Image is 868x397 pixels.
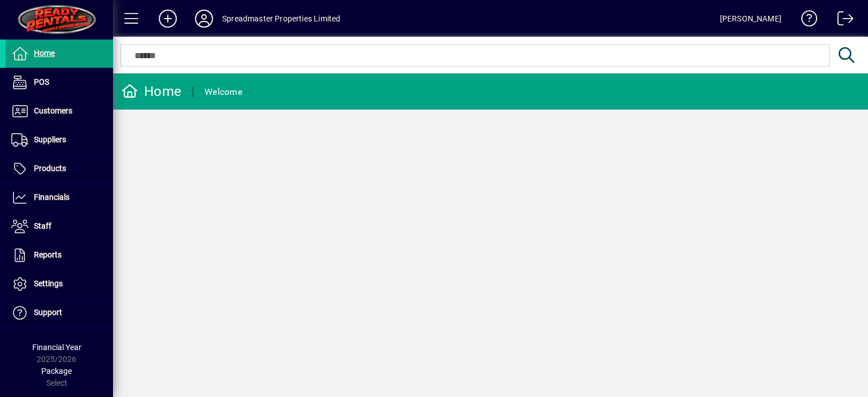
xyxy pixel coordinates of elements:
span: Home [34,49,55,58]
a: Staff [6,212,113,241]
span: Package [41,367,72,376]
button: Add [150,8,186,29]
a: Knowledge Base [793,2,818,39]
div: Home [121,82,181,101]
span: Support [34,308,62,317]
span: POS [34,77,49,86]
a: POS [6,68,113,97]
span: Staff [34,221,51,230]
button: Profile [186,8,222,29]
a: Products [6,155,113,183]
span: Reports [34,250,62,259]
span: Products [34,164,66,173]
a: Customers [6,97,113,125]
span: Customers [34,106,72,115]
div: Welcome [205,83,242,101]
a: Settings [6,270,113,298]
span: Financials [34,193,70,202]
span: Settings [34,279,63,288]
a: Support [6,299,113,327]
div: [PERSON_NAME] [720,10,782,28]
a: Reports [6,241,113,269]
a: Financials [6,184,113,212]
div: Spreadmaster Properties Limited [222,10,340,28]
span: Financial Year [32,343,81,352]
span: Suppliers [34,135,66,144]
a: Logout [829,2,854,39]
a: Suppliers [6,126,113,154]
